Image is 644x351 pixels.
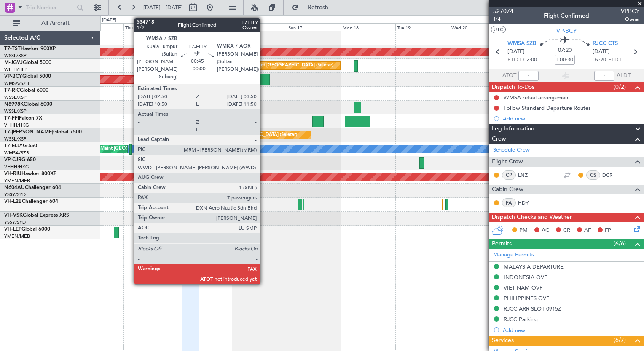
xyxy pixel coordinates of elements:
a: YMEN/MEB [4,233,30,239]
a: VHHH/HKG [4,122,29,128]
span: Leg Information [492,124,534,134]
span: PM [519,226,528,235]
div: Planned Maint [GEOGRAPHIC_DATA] (Seletar) [198,129,297,141]
span: RJCC CTS [593,40,618,48]
span: [DATE] [593,48,610,56]
div: Add new [503,327,640,334]
span: CR [563,226,570,235]
a: VH-L2BChallenger 604 [4,199,58,204]
a: VHHH/HKG [4,164,29,170]
span: VH-L2B [4,199,22,204]
span: VH-LEP [4,227,21,232]
span: [DATE] - [DATE] [143,4,183,11]
button: All Aircraft [9,16,91,30]
span: 1/4 [493,16,513,23]
span: (6/7) [614,335,626,344]
a: VP-BCYGlobal 5000 [4,74,51,79]
span: AF [584,226,591,235]
span: Refresh [301,5,336,11]
span: T7-[PERSON_NAME] [4,130,53,135]
div: VIET NAM OVF [504,284,542,291]
span: AC [542,226,549,235]
span: VP-CJR [4,157,21,162]
span: ALDT [617,72,631,80]
a: VH-VSKGlobal Express XRS [4,213,69,218]
span: ATOT [502,72,516,80]
div: CS [586,170,600,180]
a: YSSY/SYD [4,219,26,226]
span: T7-RIC [4,88,20,93]
a: Schedule Crew [493,146,530,154]
a: WSSL/XSP [4,94,27,101]
span: ETOT [507,56,521,64]
span: 07:20 [558,46,572,55]
a: WSSL/XSP [4,53,27,59]
span: N604AU [4,185,25,190]
a: WSSL/XSP [4,108,27,114]
span: Services [492,336,514,346]
a: DCR [602,171,621,179]
div: Follow Standard Departure Routes [504,104,591,112]
span: ELDT [608,56,622,64]
a: T7-TSTHawker 900XP [4,46,56,51]
span: Dispatch To-Dos [492,82,534,92]
div: RJCC ARR SLOT 0915Z [504,305,561,312]
div: Sat 16 [232,23,287,31]
div: [DATE] [102,17,116,24]
a: VH-RIUHawker 800XP [4,171,56,176]
a: VP-CJRG-650 [4,157,36,162]
span: M-JGVJ [4,60,23,65]
span: VH-VSK [4,213,23,218]
a: WMSA/SZB [4,150,29,156]
a: YMEN/MEB [4,178,30,184]
div: Mon 18 [341,23,395,31]
span: Flight Crew [492,157,523,167]
div: INDONESIA OVF [504,274,547,281]
span: VP-BCY [4,74,22,79]
a: WSSL/XSP [4,136,27,142]
div: FA [502,198,516,207]
input: Trip Number [26,1,74,14]
span: T7-TST [4,46,21,51]
span: VP-BCY [556,27,577,35]
div: RJCC Parking [504,316,538,323]
span: T7-FFI [4,116,19,121]
a: M-JGVJGlobal 5000 [4,60,51,65]
span: WMSA SZB [507,40,536,48]
span: 09:20 [593,56,606,64]
button: UTC [491,26,506,33]
div: Tue 19 [395,23,450,31]
input: --:-- [518,71,539,81]
a: WIHH/HLP [4,66,27,73]
div: PHILIPPINES OVF [504,295,549,302]
span: (6/6) [614,239,626,248]
div: Flight Confirmed [544,11,589,20]
span: VPBCY [621,7,640,16]
div: Wed 20 [450,23,504,31]
div: MALAYSIA DEPARTURE [504,263,563,270]
div: Sun 17 [287,23,341,31]
div: Planned Maint [GEOGRAPHIC_DATA] (Seletar) [234,59,333,72]
span: (0/2) [614,82,626,91]
a: T7-FFIFalcon 7X [4,116,42,121]
span: Dispatch Checks and Weather [492,213,572,222]
span: Crew [492,134,506,144]
a: N8998KGlobal 6000 [4,102,52,107]
div: Thu 14 [123,23,178,31]
span: VH-RIU [4,171,21,176]
a: WMSA/SZB [4,80,29,87]
span: Permits [492,239,512,249]
a: T7-RICGlobal 6000 [4,88,48,93]
a: T7-ELLYG-550 [4,144,37,149]
a: LNZ [518,171,537,179]
a: HDY [518,199,537,207]
a: Manage Permits [493,251,534,259]
span: N8998K [4,102,24,107]
a: YSSY/SYD [4,191,26,198]
span: Owner [621,16,640,23]
div: Add new [503,115,640,122]
a: T7-[PERSON_NAME]Global 7500 [4,130,82,135]
a: VH-LEPGlobal 6000 [4,227,50,232]
a: N604AUChallenger 604 [4,185,61,190]
button: Refresh [288,1,338,14]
